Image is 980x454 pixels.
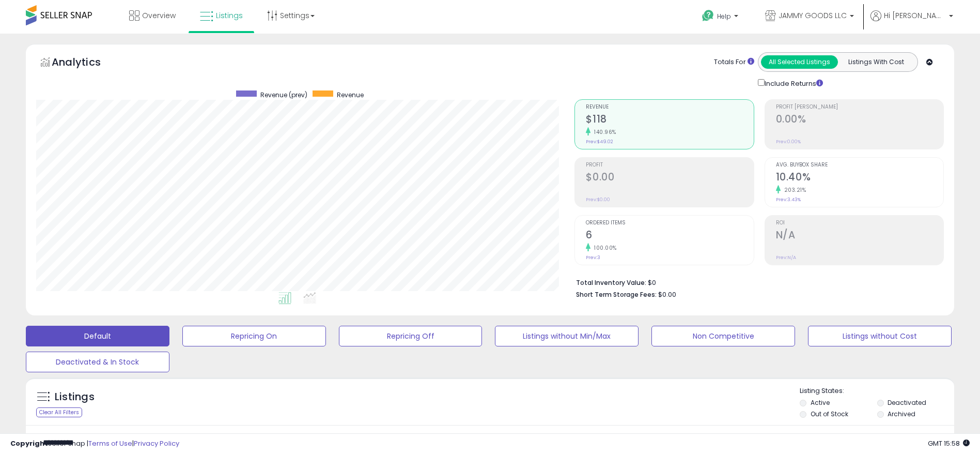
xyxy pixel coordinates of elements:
[586,220,753,226] span: Ordered Items
[337,90,364,99] span: Revenue
[837,55,914,69] button: Listings With Cost
[55,390,95,404] h5: Listings
[800,386,954,396] p: Listing States:
[779,10,847,21] span: JAMMY GOODS LLC
[658,290,676,299] span: $0.00
[888,398,926,407] label: Deactivated
[870,10,953,34] a: Hi [PERSON_NAME]
[776,139,801,145] small: Prev: 0.00%
[10,439,179,449] div: seller snap | |
[182,326,326,346] button: Repricing On
[651,326,795,346] button: Non Competitive
[590,128,616,136] small: 140.96%
[702,9,714,22] i: Get Help
[694,2,749,34] a: Help
[776,220,943,226] span: ROI
[776,104,943,110] span: Profit [PERSON_NAME]
[26,326,169,346] button: Default
[10,438,48,448] strong: Copyright
[811,398,830,407] label: Active
[888,410,915,418] label: Archived
[590,244,617,252] small: 100.00%
[717,12,731,21] span: Help
[781,186,806,194] small: 203.21%
[811,410,848,418] label: Out of Stock
[339,326,483,346] button: Repricing Off
[495,326,639,346] button: Listings without Min/Max
[776,113,943,127] h2: 0.00%
[586,104,753,110] span: Revenue
[714,57,754,67] div: Totals For
[36,407,82,417] div: Clear All Filters
[586,254,600,261] small: Prev: 3
[776,162,943,168] span: Avg. Buybox Share
[576,276,936,288] li: $0
[750,77,835,89] div: Include Returns
[142,10,176,21] span: Overview
[216,10,243,21] span: Listings
[776,254,796,261] small: Prev: N/A
[586,196,610,203] small: Prev: $0.00
[52,55,121,72] h5: Analytics
[776,171,943,185] h2: 10.40%
[776,229,943,243] h2: N/A
[260,90,307,99] span: Revenue (prev)
[586,171,753,185] h2: $0.00
[776,196,801,203] small: Prev: 3.43%
[761,55,838,69] button: All Selected Listings
[586,229,753,243] h2: 6
[808,326,952,346] button: Listings without Cost
[26,352,169,372] button: Deactivated & In Stock
[576,290,657,299] b: Short Term Storage Fees:
[576,278,646,287] b: Total Inventory Value:
[586,162,753,168] span: Profit
[586,139,613,145] small: Prev: $49.02
[928,438,970,448] span: 2025-08-13 15:58 GMT
[884,10,946,21] span: Hi [PERSON_NAME]
[586,113,753,127] h2: $118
